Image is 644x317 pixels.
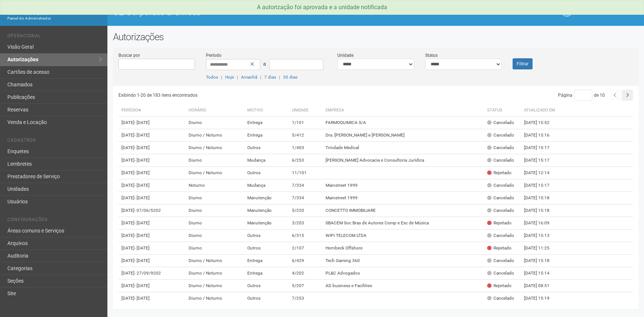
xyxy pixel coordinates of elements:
[244,117,289,129] td: Entrega
[118,129,186,142] td: [DATE]
[337,52,354,59] label: Unidade
[487,245,512,251] div: Rejeitado
[487,232,514,239] div: Cancelado
[487,220,512,226] div: Rejeitado
[186,230,244,242] td: Diurno
[289,217,322,230] td: 3/203
[118,104,186,117] th: Período
[521,117,562,129] td: [DATE] 15:52
[118,154,186,167] td: [DATE]
[289,179,322,192] td: 7/334
[323,179,485,192] td: Mainstreet 1999
[244,267,289,280] td: Entrega
[244,192,289,204] td: Manutenção
[118,230,186,242] td: [DATE]
[118,179,186,192] td: [DATE]
[487,207,514,214] div: Cancelado
[521,204,562,217] td: [DATE] 15:18
[289,167,322,179] td: 11/101
[283,75,297,80] a: 30 dias
[264,75,276,80] a: 7 dias
[289,230,322,242] td: 6/315
[134,258,149,263] span: - [DATE]
[244,129,289,142] td: Entrega
[289,104,322,117] th: Unidade
[521,292,562,305] td: [DATE] 15:19
[289,255,322,267] td: 6/429
[118,280,186,292] td: [DATE]
[279,75,280,80] span: |
[134,283,149,288] span: - [DATE]
[241,75,257,80] a: Amanhã
[118,142,186,154] td: [DATE]
[487,283,512,289] div: Rejeitado
[186,242,244,255] td: Diurno
[186,167,244,179] td: Diurno / Noturno
[244,292,289,305] td: Outros
[323,267,485,280] td: PL&C Advogados
[134,120,149,125] span: - [DATE]
[118,52,140,59] label: Buscar por
[244,154,289,167] td: Mudança
[7,217,102,225] li: Configurações
[425,52,438,59] label: Status
[260,75,261,80] span: |
[113,31,638,42] h2: Autorizações
[323,129,485,142] td: Dra. [PERSON_NAME] e [PERSON_NAME]
[134,158,149,163] span: - [DATE]
[7,15,102,22] div: Painel do Administrador
[521,192,562,204] td: [DATE] 15:18
[134,170,149,175] span: - [DATE]
[323,192,485,204] td: Mainstreet 1999
[263,61,266,67] span: a
[221,75,222,80] span: |
[521,142,562,154] td: [DATE] 15:17
[206,75,218,80] a: Todos
[558,93,605,98] span: Página de 10
[487,170,512,176] div: Rejeitado
[521,255,562,267] td: [DATE] 15:18
[134,145,149,150] span: - [DATE]
[521,104,562,117] th: Atualizado em
[244,142,289,154] td: Outros
[289,204,322,217] td: 5/220
[118,242,186,255] td: [DATE]
[323,280,485,292] td: AD business e Facilities
[186,142,244,154] td: Diurno / Noturno
[186,217,244,230] td: Diurno
[118,217,186,230] td: [DATE]
[244,104,289,117] th: Motivo
[487,157,514,163] div: Cancelado
[186,129,244,142] td: Diurno / Noturno
[513,58,533,69] button: Filtrar
[206,52,221,59] label: Período
[323,104,485,117] th: Empresa
[487,132,514,138] div: Cancelado
[225,75,234,80] a: Hoje
[244,217,289,230] td: Manutenção
[186,255,244,267] td: Diurno / Noturno
[244,242,289,255] td: Outros
[118,192,186,204] td: [DATE]
[134,233,149,238] span: - [DATE]
[289,129,322,142] td: 5/412
[118,90,376,101] div: Exibindo 1-20 de 183 itens encontrados
[289,242,322,255] td: 2/107
[244,230,289,242] td: Outros
[487,195,514,201] div: Cancelado
[7,138,102,145] li: Cadastros
[487,145,514,151] div: Cancelado
[186,179,244,192] td: Noturno
[323,154,485,167] td: [PERSON_NAME] Advocacia e Consultoria Jurídica
[289,154,322,167] td: 6/253
[244,179,289,192] td: Mudança
[118,117,186,129] td: [DATE]
[521,230,562,242] td: [DATE] 15:13
[521,179,562,192] td: [DATE] 15:17
[134,183,149,188] span: - [DATE]
[118,292,186,305] td: [DATE]
[487,295,514,302] div: Cancelado
[323,255,485,267] td: Tech Gaming 360
[289,267,322,280] td: 4/202
[118,167,186,179] td: [DATE]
